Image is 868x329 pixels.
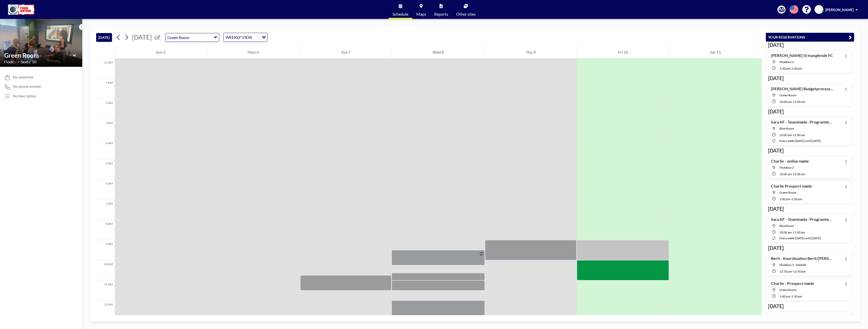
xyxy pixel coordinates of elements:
div: Thu 9 [485,46,577,58]
span: Mutebox 2 [779,166,794,169]
div: 7 AM [96,200,115,220]
span: Maps [416,12,426,16]
button: [DATE] [96,33,112,42]
h4: Sara KF - Teammøde -Programteam [771,314,834,319]
div: 3 AM [96,119,115,139]
span: 11:00 AM [793,133,805,137]
span: MS [816,7,822,12]
h3: [DATE] [768,42,852,48]
span: 1:30 PM [779,67,790,70]
span: 11:00 AM [793,172,805,176]
span: - [792,230,793,234]
div: Tue 7 [300,46,391,58]
div: 2 AM [96,99,115,119]
span: Green Room [779,93,796,97]
h3: [DATE] [768,303,852,309]
span: - [790,197,791,201]
span: 1:30 PM [791,197,802,201]
h3: [DATE] [768,245,852,251]
div: Sat 11 [669,46,762,58]
h4: Sara KF - Teammøde -Programteam [771,119,834,125]
div: 12 PM [96,301,115,321]
span: - [790,294,791,298]
span: every week [DATE] until [DATE] [779,236,821,240]
div: 10 AM [96,260,115,280]
span: No phone number [13,84,41,89]
span: 1:30 PM [791,294,802,298]
div: Fri 10 [577,46,669,58]
div: 1 AM [96,79,115,99]
span: No amenities [13,75,34,79]
span: - [790,67,791,70]
span: - [792,172,793,176]
span: 1:00 PM [779,197,790,201]
span: - [792,100,793,104]
span: 1:00 PM [779,294,790,298]
h3: [DATE] [768,206,852,212]
div: No description [13,94,36,98]
span: 10:00 AM [779,172,792,176]
span: 10:00 AM [779,230,792,234]
div: 5 AM [96,159,115,180]
span: 10:00 AM [779,133,792,137]
button: YOUR RESERVATIONS [766,33,854,42]
span: • [18,60,19,64]
input: Search for option [254,34,259,41]
div: 9 AM [96,240,115,260]
h4: [PERSON_NAME] til manglende FC [771,53,833,58]
img: organization-logo [8,5,34,15]
div: Wed 8 [392,46,485,58]
span: Green Room [779,288,796,292]
span: 12:10 PM [779,270,792,273]
span: [DATE] [132,33,152,41]
span: of [154,33,160,41]
div: 4 AM [96,139,115,159]
h3: [DATE] [768,75,852,81]
h4: [PERSON_NAME] Budgetprocesser med [PERSON_NAME] [771,86,834,91]
div: 12 AM [96,58,115,79]
h4: Charlie - Prospect møde [771,281,814,286]
span: - [792,133,793,137]
h3: [DATE] [768,108,852,115]
div: Mon 6 [207,46,300,58]
div: 11 AM [96,280,115,301]
span: 11:00 AM [793,100,805,104]
span: Green Room [779,191,796,194]
span: - [792,270,793,273]
div: Search for option [224,33,267,42]
h3: [DATE] [768,147,852,154]
span: Seats: 10 [21,59,36,64]
input: Green Room [166,33,214,42]
h4: Charlie - online møde [771,159,809,164]
input: Green Room [4,52,73,59]
span: Reports [434,12,448,16]
span: WEEKLY VIEW [225,34,253,41]
span: 11:00 AM [793,230,805,234]
span: Other sites [456,12,476,16]
h4: Charlie Prospect møde [771,184,812,189]
span: Blue Room [779,127,794,130]
span: 10:00 AM [779,100,792,104]
div: Sun 5 [115,46,206,58]
span: Blue Room [779,224,794,228]
div: 8 AM [96,220,115,240]
span: 2:30 PM [791,67,802,70]
h4: Sara KF - Teammøde -Programteam [771,217,834,222]
span: every week [DATE] until [DATE] [779,139,821,143]
div: 6 AM [96,180,115,200]
span: Floor: - [4,59,17,64]
span: Mutebox 3 - dobbelt [779,263,806,267]
span: 12:50 PM [793,270,806,273]
h4: Berit - Koordination Berit/[PERSON_NAME] [771,256,834,261]
span: Mutebox 2 [779,60,794,64]
span: Schedule [393,12,408,16]
span: [PERSON_NAME] [825,8,854,12]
